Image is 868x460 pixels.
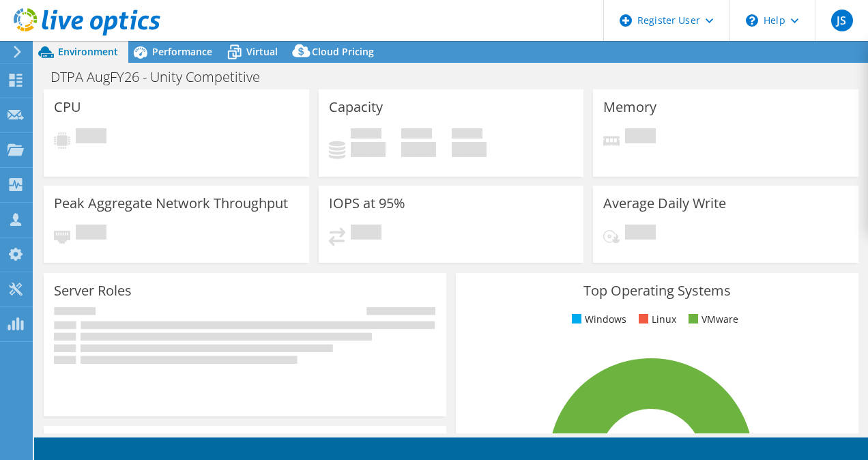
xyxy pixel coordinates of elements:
span: Cloud Pricing [312,45,374,58]
li: VMware [685,312,738,327]
span: Environment [58,45,118,58]
li: Linux [635,312,676,327]
h4: 0 GiB [401,142,436,157]
span: Pending [625,128,656,147]
span: Pending [76,128,106,147]
span: JS [831,10,853,31]
span: Pending [351,225,381,243]
span: Pending [76,225,106,243]
svg: \n [746,14,758,27]
span: Virtual [246,45,278,58]
h3: Server Roles [54,283,132,298]
h3: Average Daily Write [603,196,726,211]
h3: Capacity [329,100,383,115]
h4: 0 GiB [351,142,386,157]
h3: Top Operating Systems [466,283,848,298]
li: Windows [568,312,626,327]
h4: 0 GiB [452,142,487,157]
h3: Memory [603,100,656,115]
span: Total [452,128,482,142]
span: Used [351,128,381,142]
span: Pending [625,225,656,243]
h3: Peak Aggregate Network Throughput [54,196,288,211]
span: Performance [152,45,212,58]
h3: CPU [54,100,81,115]
span: Free [401,128,432,142]
h3: IOPS at 95% [329,196,405,211]
h1: DTPA AugFY26 - Unity Competitive [44,70,281,85]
